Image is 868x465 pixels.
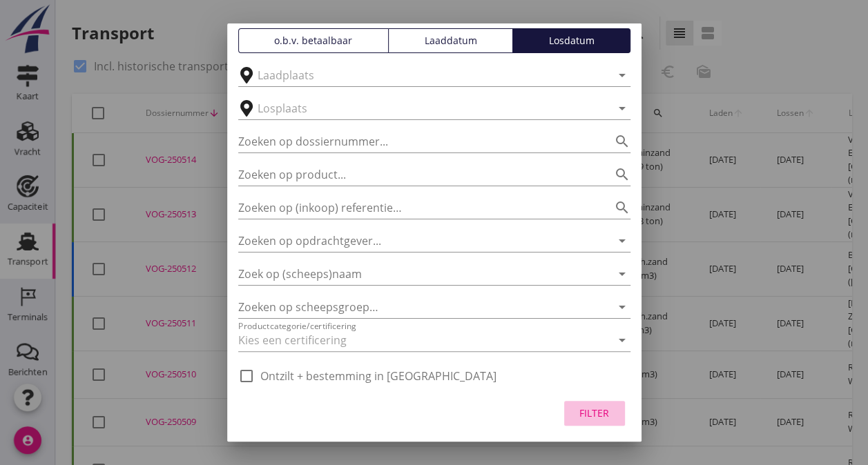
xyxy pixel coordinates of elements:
button: Laaddatum [388,28,513,53]
i: arrow_drop_down [614,266,630,282]
i: arrow_drop_down [614,299,630,315]
i: arrow_drop_down [614,100,630,117]
div: Laaddatum [394,33,507,48]
div: Filter [575,406,614,420]
input: Zoeken op (inkoop) referentie… [238,197,592,219]
i: search [614,199,630,216]
i: arrow_drop_down [614,332,630,348]
i: search [614,133,630,150]
input: Zoeken op opdrachtgever... [238,230,592,252]
input: Zoeken op product... [238,164,592,186]
input: Losplaats [258,97,592,119]
button: o.b.v. betaalbaar [238,28,389,53]
i: arrow_drop_down [614,67,630,83]
input: Zoeken op dossiernummer... [238,130,592,152]
button: Filter [564,401,625,426]
i: arrow_drop_down [614,232,630,249]
input: Zoek op (scheeps)naam [238,263,592,285]
div: Losdatum [519,33,624,48]
input: Laadplaats [258,64,592,86]
div: o.b.v. betaalbaar [244,33,383,48]
button: Losdatum [512,28,630,53]
i: search [614,166,630,183]
label: Ontzilt + bestemming in [GEOGRAPHIC_DATA] [260,369,496,383]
